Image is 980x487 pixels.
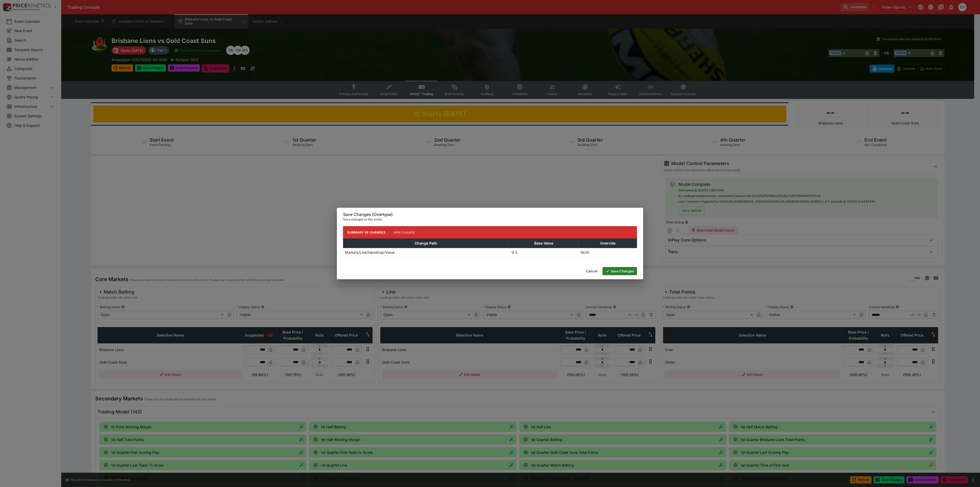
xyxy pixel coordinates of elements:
th: Base Value [509,239,579,248]
p: Save changes to this event. [343,217,637,222]
button: Summary of Changes [343,226,389,238]
button: Save Changes [603,267,637,275]
th: Change Path [343,239,509,248]
h6: Save Changes (Overtype) [343,212,637,217]
td: -8.5 [509,248,579,257]
td: (N/A) [579,248,637,257]
th: Override [579,239,637,248]
button: Cancel [583,267,601,275]
p: Markets/Line/Handicap/Value [345,250,395,255]
button: Raw Change [389,226,419,238]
